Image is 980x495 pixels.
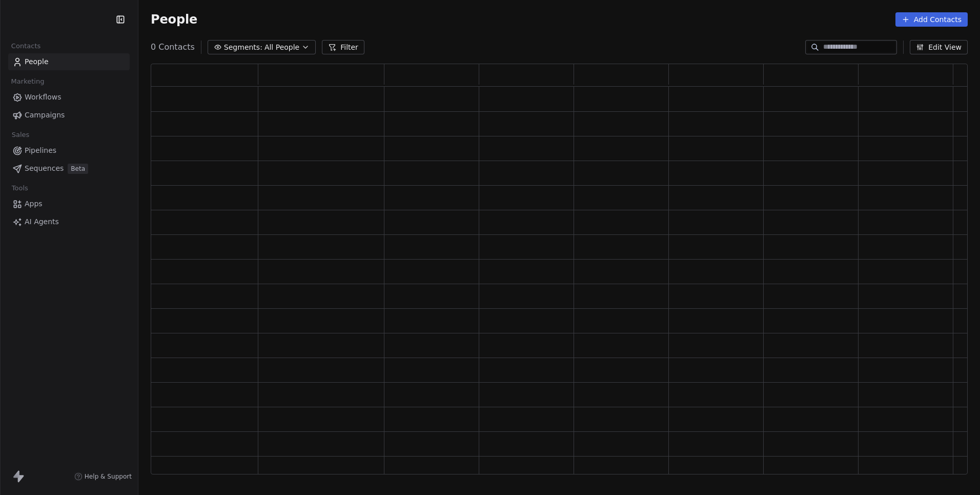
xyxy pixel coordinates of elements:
[895,12,968,27] button: Add Contacts
[25,199,43,209] span: Apps
[8,142,130,159] a: Pipelines
[322,40,364,54] button: Filter
[8,89,130,106] a: Workflows
[25,216,59,227] span: AI Agents
[7,38,45,54] span: Contacts
[8,160,130,177] a: SequencesBeta
[8,213,130,230] a: AI Agents
[25,56,49,67] span: People
[7,127,34,143] span: Sales
[25,163,64,174] span: Sequences
[74,472,132,481] a: Help & Support
[224,42,262,53] span: Segments:
[7,181,32,196] span: Tools
[25,110,65,121] span: Campaigns
[25,92,62,103] span: Workflows
[85,472,132,481] span: Help & Support
[8,53,130,70] a: People
[8,107,130,124] a: Campaigns
[264,42,299,53] span: All People
[151,12,197,27] span: People
[8,195,130,212] a: Apps
[25,145,56,156] span: Pipelines
[7,74,49,89] span: Marketing
[68,164,88,174] span: Beta
[151,41,195,53] span: 0 Contacts
[910,40,968,54] button: Edit View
